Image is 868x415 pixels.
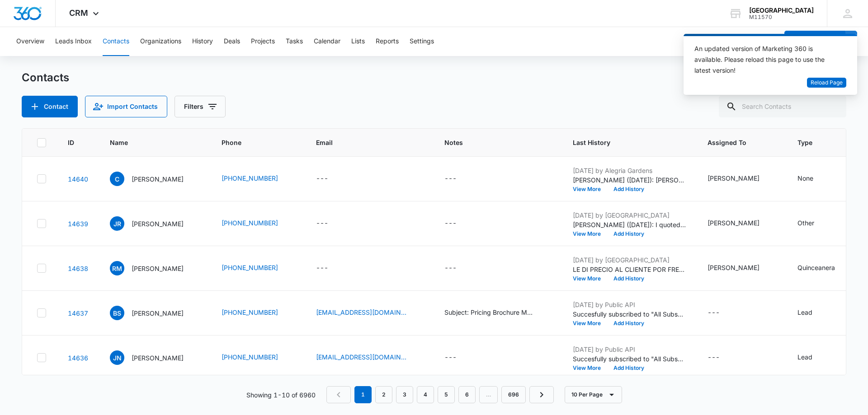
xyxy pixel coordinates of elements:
[784,31,845,52] button: Add Contact
[132,264,184,273] p: [PERSON_NAME]
[444,138,551,147] span: Notes
[110,350,124,365] span: JN
[110,261,124,275] span: RM
[607,276,651,281] button: Add History
[22,96,78,117] button: Add Contact
[444,352,457,363] div: ---
[110,350,200,365] div: Name - Jasmine Norris - Select to Edit Field
[573,309,686,319] p: Succesfully subscribed to "All Subscribers".
[708,263,759,272] div: [PERSON_NAME]
[316,308,406,317] a: [EMAIL_ADDRESS][DOMAIN_NAME]
[565,386,622,403] button: 10 Per Page
[444,308,535,317] div: Subject: Pricing Brochure Message: Hi! I was just wondering if you could send your pricing breakd...
[708,352,720,363] div: ---
[222,173,278,183] a: [PHONE_NUMBER]
[573,166,686,175] p: [DATE] by Alegria Gardens
[314,27,340,56] button: Calendar
[797,308,829,318] div: Type - Lead - Select to Edit Field
[529,386,554,403] a: Next Page
[607,365,651,371] button: Add History
[708,263,776,274] div: Assigned To - Cynthia Peraza - Select to Edit Field
[316,138,410,147] span: Email
[749,14,814,20] div: account id
[192,27,213,56] button: History
[222,352,294,363] div: Phone - (346) 270-6993 - Select to Edit Field
[85,96,167,117] button: Import Contacts
[316,263,328,274] div: ---
[110,306,200,320] div: Name - Briana Smith - Select to Edit Field
[708,173,759,183] div: [PERSON_NAME]
[438,386,455,403] a: Page 5
[132,174,184,184] p: [PERSON_NAME]
[316,352,423,363] div: Email - jasminenorris446@gmail.com - Select to Edit Field
[573,365,607,371] button: View More
[708,218,759,228] div: [PERSON_NAME]
[110,261,200,275] div: Name - Richard Marin - Select to Edit Field
[797,263,835,272] div: Quinceanera
[316,173,328,184] div: ---
[110,306,124,320] span: BS
[68,175,88,183] a: Navigate to contact details page for Carlos
[573,231,607,237] button: View More
[708,173,776,184] div: Assigned To - Cynthia Peraza - Select to Edit Field
[708,218,776,229] div: Assigned To - Cynthia Peraza - Select to Edit Field
[573,187,607,192] button: View More
[797,308,812,317] div: Lead
[110,216,124,231] span: JR
[132,353,184,363] p: [PERSON_NAME]
[444,308,551,318] div: Notes - Subject: Pricing Brochure Message: Hi! I was just wondering if you could send your pricin...
[797,352,829,363] div: Type - Lead - Select to Edit Field
[501,386,526,403] a: Page 696
[573,138,673,147] span: Last History
[68,265,88,272] a: Navigate to contact details page for Richard Marin
[286,27,303,56] button: Tasks
[224,27,240,56] button: Deals
[376,27,399,56] button: Reports
[396,386,413,403] a: Page 3
[607,321,651,326] button: Add History
[607,231,651,237] button: Add History
[607,187,651,192] button: Add History
[708,138,763,147] span: Assigned To
[222,352,278,362] a: [PHONE_NUMBER]
[326,386,554,403] nav: Pagination
[103,27,129,56] button: Contacts
[573,321,607,326] button: View More
[110,216,200,231] div: Name - Jose Reyes - Select to Edit Field
[22,71,69,84] h1: Contacts
[222,308,278,317] a: [PHONE_NUMBER]
[444,263,473,274] div: Notes - - Select to Edit Field
[55,27,92,56] button: Leads Inbox
[251,27,275,56] button: Projects
[444,173,457,184] div: ---
[246,390,316,400] p: Showing 1-10 of 6960
[444,218,473,229] div: Notes - - Select to Edit Field
[316,173,344,184] div: Email - - Select to Edit Field
[573,300,686,309] p: [DATE] by Public API
[708,308,736,318] div: Assigned To - - Select to Edit Field
[694,43,835,76] div: An updated version of Marketing 360 is available. Please reload this page to use the latest version!
[807,78,846,88] button: Reload Page
[68,309,88,317] a: Navigate to contact details page for Briana Smith
[69,8,88,18] span: CRM
[351,27,365,56] button: Lists
[797,218,814,228] div: Other
[573,255,686,265] p: [DATE] by [GEOGRAPHIC_DATA]
[573,220,686,229] p: [PERSON_NAME] ([DATE]): I quoted the client $1,800 for the [PERSON_NAME] location it be the chair...
[222,263,294,274] div: Phone - (346) 724-6704 - Select to Edit Field
[68,138,75,147] span: ID
[222,218,278,228] a: [PHONE_NUMBER]
[573,265,686,274] p: LE DI PRECIO AL CLIENTE POR FRENCH PACKAGE ([PERSON_NAME] O HWY6 A $12,080.70) Y (529 POR $11,258...
[444,352,473,363] div: Notes - - Select to Edit Field
[222,173,294,184] div: Phone - (713) 584-3092 - Select to Edit Field
[797,263,851,274] div: Type - Quinceanera - Select to Edit Field
[68,354,88,362] a: Navigate to contact details page for Jasmine Norris
[354,386,372,403] em: 1
[110,172,124,186] span: C
[797,218,830,229] div: Type - Other - Select to Edit Field
[316,218,328,229] div: ---
[316,352,406,362] a: [EMAIL_ADDRESS][DOMAIN_NAME]
[573,210,686,220] p: [DATE] by [GEOGRAPHIC_DATA]
[797,352,812,362] div: Lead
[68,220,88,228] a: Navigate to contact details page for Jose Reyes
